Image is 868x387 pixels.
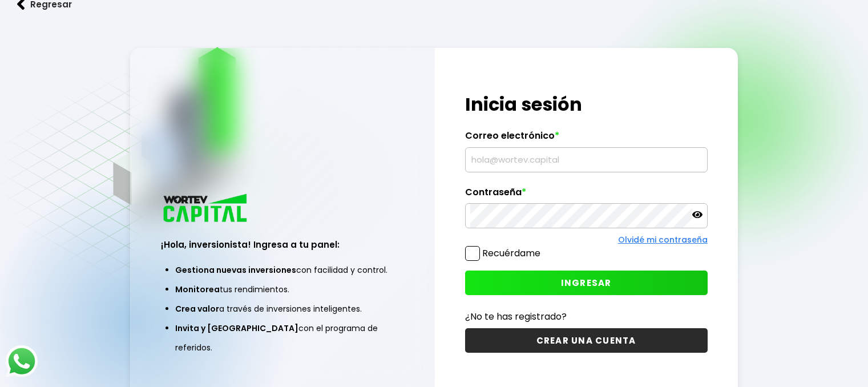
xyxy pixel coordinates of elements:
h1: Inicia sesión [465,91,708,118]
li: tus rendimientos. [175,280,389,299]
input: hola@wortev.capital [470,148,703,172]
span: Gestiona nuevas inversiones [175,264,296,276]
a: ¿No te has registrado?CREAR UNA CUENTA [465,309,708,353]
span: INGRESAR [561,277,612,289]
span: Invita y [GEOGRAPHIC_DATA] [175,322,298,334]
img: logos_whatsapp-icon.242b2217.svg [6,345,38,377]
span: Crea valor [175,303,219,315]
button: INGRESAR [465,271,708,295]
label: Correo electrónico [465,130,708,147]
p: ¿No te has registrado? [465,309,708,324]
h3: ¡Hola, inversionista! Ingresa a tu panel: [161,238,403,251]
label: Recuérdame [482,247,540,260]
button: CREAR UNA CUENTA [465,328,708,353]
a: Olvidé mi contraseña [618,234,708,245]
img: logo_wortev_capital [161,192,251,226]
li: a través de inversiones inteligentes. [175,299,389,319]
li: con el programa de referidos. [175,319,389,357]
label: Contraseña [465,187,708,204]
span: Monitorea [175,284,220,295]
li: con facilidad y control. [175,260,389,280]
